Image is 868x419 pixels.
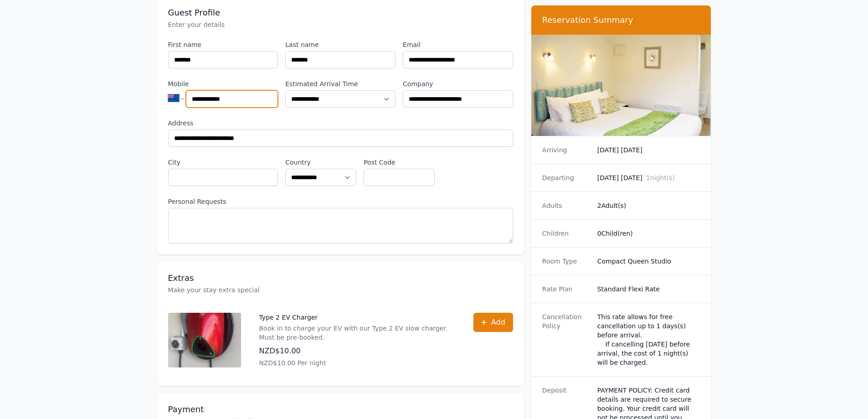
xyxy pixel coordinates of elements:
label: Mobile [168,79,278,88]
h3: Extras [168,273,513,284]
span: Add [491,317,505,328]
span: 1 night(s) [646,174,675,181]
dt: Room Type [542,257,590,266]
h3: Reservation Summary [542,15,700,26]
label: City [168,158,278,167]
dd: 2 Adult(s) [597,201,700,210]
dt: Cancellation Policy [542,312,590,367]
dd: [DATE] [DATE] [597,145,700,155]
label: Last name [285,40,395,49]
label: First name [168,40,278,49]
dt: Arriving [542,145,590,155]
dt: Departing [542,173,590,182]
dd: [DATE] [DATE] [597,173,700,182]
label: Country [285,158,356,167]
label: Personal Requests [168,197,513,206]
img: Type 2 EV Charger [168,313,241,367]
dd: 0 Child(ren) [597,229,700,238]
p: Book in to charge your EV with our Type 2 EV slow charger. Must be pre-booked. [259,324,455,342]
dt: Adults [542,201,590,210]
p: Type 2 EV Charger [259,313,455,322]
button: Add [473,313,513,332]
p: Enter your details [168,20,513,29]
img: Compact Queen Studio [531,35,711,136]
p: NZD$10.00 Per night [259,358,455,367]
h3: Guest Profile [168,7,513,18]
label: Post Code [364,158,435,167]
dd: Compact Queen Studio [597,257,700,266]
dd: Standard Flexi Rate [597,285,700,294]
h3: Payment [168,404,513,415]
label: Estimated Arrival Time [285,79,395,88]
label: Email [403,40,513,49]
label: Company [403,79,513,88]
dt: Rate Plan [542,285,590,294]
p: NZD$10.00 [259,346,455,357]
label: Address [168,119,513,128]
div: This rate allows for free cancellation up to 1 days(s) before arrival. If cancelling [DATE] befor... [597,312,700,367]
p: Make your stay extra special [168,285,513,295]
dt: Children [542,229,590,238]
